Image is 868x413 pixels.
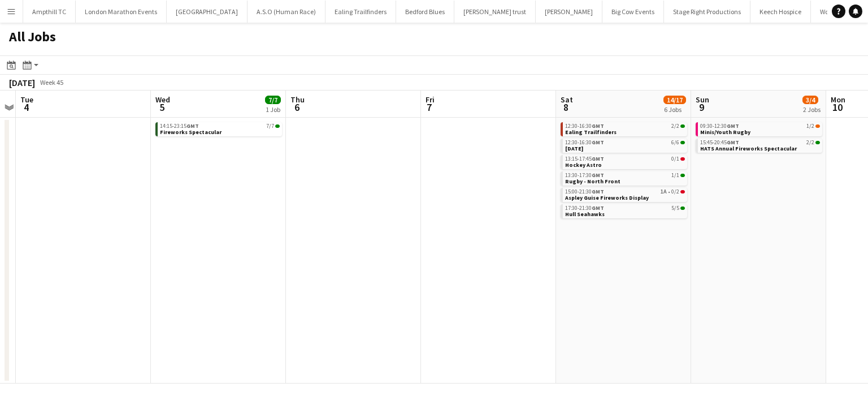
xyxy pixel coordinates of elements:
button: Keech Hospice [750,1,811,23]
span: 6/6 [680,141,685,144]
div: 12:30-16:30GMT2/2Ealing Trailfinders [561,122,687,139]
span: Fri [426,94,435,105]
a: 12:30-16:30GMT6/6[DATE] [565,139,685,152]
span: 1/1 [680,174,685,177]
button: Big Cow Events [602,1,664,23]
div: 13:15-17:45GMT0/1Hockey Astro [561,155,687,171]
button: Ealing Trailfinders [325,1,396,23]
button: Wolf Runs [811,1,857,23]
span: 15:45-20:45 [700,140,739,145]
span: GMT [727,139,739,146]
span: GMT [592,139,604,146]
span: 2/2 [806,140,814,145]
button: A.S.O (Human Race) [248,1,325,23]
button: [GEOGRAPHIC_DATA] [167,1,248,23]
span: Remembrance Day [565,145,583,152]
span: 6 [289,101,305,114]
span: 14/17 [663,96,686,104]
div: 13:30-17:30GMT1/1Rugby - North Front [561,171,687,188]
span: 8 [559,101,573,114]
span: Hull Seahawks [565,210,605,218]
span: 2/2 [680,124,685,128]
span: 1/1 [671,173,679,178]
a: 12:30-16:30GMT2/2Ealing Trailfinders [565,122,685,135]
span: GMT [727,122,739,130]
button: Stage Right Productions [664,1,750,23]
span: 15:00-21:30 [565,189,604,195]
span: Aspley Guise Fireworks Display [565,194,649,201]
span: Ealing Trailfinders [565,128,617,136]
a: 17:30-21:30GMT5/5Hull Seahawks [565,204,685,217]
span: Week 45 [37,78,66,87]
div: • [565,189,685,195]
button: [PERSON_NAME] [536,1,602,23]
div: 1 Job [266,105,280,114]
span: 10 [829,101,845,114]
span: 12:30-16:30 [565,123,604,129]
span: 5/5 [680,206,685,210]
span: 12:30-16:30 [565,140,604,145]
a: 13:15-17:45GMT0/1Hockey Astro [565,155,685,168]
span: 7 [424,101,435,114]
div: 09:30-12:30GMT1/2Minis/Youth Rugby [696,122,822,139]
a: 15:00-21:30GMT1A•0/2Aspley Guise Fireworks Display [565,188,685,201]
span: Hockey Astro [565,161,602,169]
span: 2/2 [815,141,820,144]
span: GMT [592,122,604,130]
span: 6/6 [671,140,679,145]
span: Fireworks Spectacular [160,128,222,136]
span: 0/1 [680,157,685,161]
button: London Marathon Events [76,1,167,23]
span: 5 [154,101,170,114]
span: Tue [20,94,33,105]
span: 9 [694,101,709,114]
span: 7/7 [265,96,281,104]
span: GMT [592,155,604,162]
div: 15:45-20:45GMT2/2HATS Annual Fireworks Spectacular [696,139,822,155]
a: 14:15-23:15GMT7/7Fireworks Spectacular [160,122,280,135]
span: 7/7 [275,124,280,128]
span: GMT [592,171,604,179]
a: 13:30-17:30GMT1/1Rugby - North Front [565,171,685,184]
span: GMT [592,204,604,212]
span: 17:30-21:30 [565,205,604,211]
span: GMT [186,122,199,130]
button: [PERSON_NAME] trust [454,1,536,23]
span: 2/2 [671,123,679,129]
span: 3/4 [802,96,818,104]
a: 09:30-12:30GMT1/2Minis/Youth Rugby [700,122,820,135]
span: 13:30-17:30 [565,173,604,178]
span: 0/2 [680,190,685,193]
span: 7/7 [266,123,274,129]
div: 12:30-16:30GMT6/6[DATE] [561,139,687,155]
span: 13:15-17:45 [565,156,604,162]
span: Sun [696,94,709,105]
div: 15:00-21:30GMT1A•0/2Aspley Guise Fireworks Display [561,188,687,204]
span: Sat [561,94,573,105]
span: Mon [831,94,845,105]
div: 6 Jobs [664,105,685,114]
span: Minis/Youth Rugby [700,128,750,136]
span: HATS Annual Fireworks Spectacular [700,145,797,152]
span: 0/1 [671,156,679,162]
span: 0/2 [671,189,679,195]
a: 15:45-20:45GMT2/2HATS Annual Fireworks Spectacular [700,139,820,152]
span: 14:15-23:15 [160,123,199,129]
span: 09:30-12:30 [700,123,739,129]
span: 1/2 [815,124,820,128]
button: Bedford Blues [396,1,454,23]
span: Thu [290,94,305,105]
span: GMT [592,188,604,195]
span: 1/2 [806,123,814,129]
div: 2 Jobs [803,105,821,114]
div: 17:30-21:30GMT5/5Hull Seahawks [561,204,687,221]
span: Wed [155,94,170,105]
div: 14:15-23:15GMT7/7Fireworks Spectacular [155,122,282,139]
span: 5/5 [671,205,679,211]
div: [DATE] [9,77,35,88]
button: Ampthill TC [23,1,76,23]
span: Rugby - North Front [565,178,620,185]
span: 4 [19,101,33,114]
span: 1A [661,189,667,195]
